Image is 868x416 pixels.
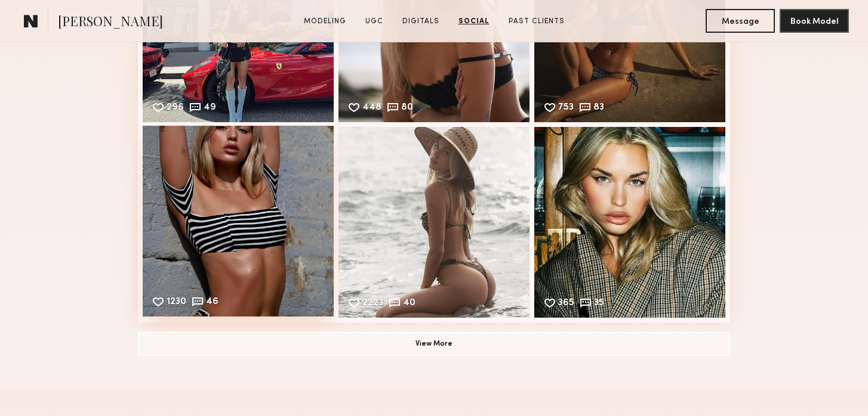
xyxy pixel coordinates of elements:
[362,299,383,309] div: 2223
[594,299,604,309] div: 35
[454,16,494,27] a: Social
[362,103,381,114] div: 448
[138,332,730,356] button: View More
[398,16,444,27] a: Digitals
[58,12,163,33] span: [PERSON_NAME]
[204,103,216,114] div: 49
[504,16,570,27] a: Past Clients
[706,9,775,33] button: Message
[206,297,218,308] div: 46
[558,103,574,114] div: 753
[299,16,351,27] a: Modeling
[361,16,388,27] a: UGC
[593,103,604,114] div: 83
[167,297,186,308] div: 1230
[780,15,849,26] a: Book Model
[558,299,574,309] div: 365
[167,103,184,114] div: 296
[403,299,415,309] div: 40
[401,103,413,114] div: 80
[780,9,849,33] button: Book Model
